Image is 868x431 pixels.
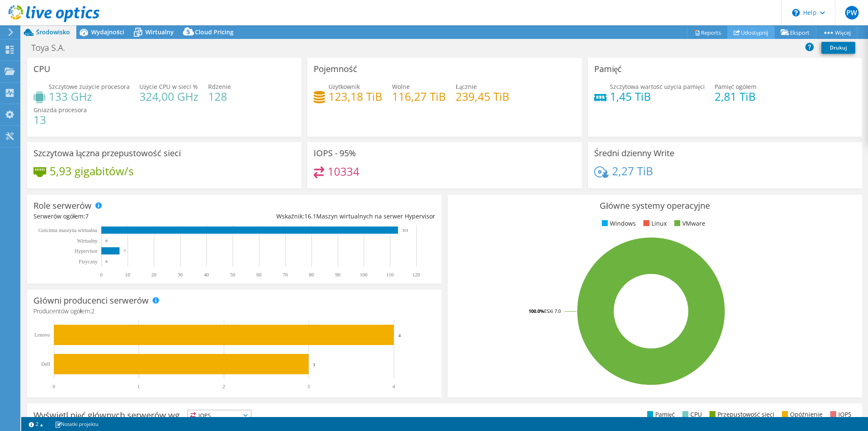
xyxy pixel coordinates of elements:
[50,166,134,176] h4: 5,93 gigabitów/s
[145,28,174,36] span: Wirtualny
[38,227,97,233] text: Gościnna maszyna wirtualna
[727,26,775,39] a: Udostępnij
[610,83,705,91] span: Szczytowa wartość użycia pamięci
[139,83,198,91] span: Użycie CPU w sieci %
[256,272,262,278] text: 60
[304,212,316,220] span: 16.1
[77,238,97,244] text: Wirtualny
[100,272,103,278] text: 0
[125,272,130,278] text: 10
[208,92,231,101] h4: 128
[821,42,855,54] a: Drukuj
[33,64,50,74] h3: CPU
[715,92,757,101] h4: 2,81 TiB
[33,307,435,316] h4: Producentów ogółem:
[680,410,702,419] li: CPU
[33,115,87,124] h4: 13
[33,149,181,158] h3: Szczytowa łączna przepustowość sieci
[313,362,315,367] text: 3
[386,272,394,278] text: 110
[672,219,705,228] li: VMware
[195,28,234,36] span: Cloud Pricing
[600,219,636,228] li: Windows
[28,43,78,52] h1: Toya S.A.
[309,272,314,278] text: 80
[91,28,124,36] span: Wydajności
[53,384,55,390] text: 0
[223,384,225,390] text: 2
[75,248,97,254] text: Hypervisor
[456,92,509,101] h4: 239,45 TiB
[124,249,126,253] text: 7
[612,166,653,176] h4: 2,27 TiB
[610,92,705,101] h4: 1,45 TiB
[845,6,859,19] span: PW
[780,410,823,419] li: Opóźnienie
[645,410,675,419] li: Pamięć
[529,308,544,314] tspan: 100.0%
[715,83,757,91] span: Pamięć ogółem
[707,410,774,419] li: Przepustowość sieci
[392,83,410,91] span: Wolne
[33,201,92,210] h3: Role serwerów
[816,26,857,39] a: Więcej
[234,212,435,221] div: Wskaźnik: Maszyn wirtualnych na serwer Hypervisor
[594,64,622,74] h3: Pamięć
[178,272,183,278] text: 30
[328,92,382,101] h4: 123,18 TiB
[230,272,235,278] text: 50
[641,219,667,228] li: Linux
[151,272,156,278] text: 20
[314,149,356,158] h3: IOPS - 95%
[34,332,50,338] text: Lenovo
[456,83,477,91] span: Łącznie
[36,28,70,36] span: Środowisko
[33,106,87,114] span: Gniazda procesora
[137,384,140,390] text: 1
[828,410,851,419] li: IOPS
[307,384,310,390] text: 3
[392,92,446,101] h4: 116,27 TiB
[33,296,149,305] h3: Główni producenci serwerów
[85,212,89,220] span: 7
[328,83,360,91] span: Użytkownik
[328,167,359,176] h4: 10334
[544,308,561,314] tspan: ESXi 7.0
[774,26,816,39] a: Eksport
[49,419,104,429] a: Notatki projektu
[392,384,395,390] text: 4
[792,9,800,17] svg: \n
[204,272,209,278] text: 40
[335,272,340,278] text: 90
[314,64,357,74] h3: Pojemność
[594,149,674,158] h3: Średni dzienny Write
[454,201,856,210] h3: Główne systemy operacyjne
[360,272,367,278] text: 100
[49,92,130,101] h4: 133 GHz
[687,26,728,39] a: Reports
[398,333,401,338] text: 4
[208,83,231,91] span: Rdzenie
[106,260,108,264] text: 0
[91,307,95,315] span: 2
[49,83,130,91] span: Szczytowe zużycie procesora
[23,419,49,429] a: 2
[402,228,408,232] text: 113
[41,361,50,367] text: Dell
[412,272,420,278] text: 120
[188,410,251,420] span: IOPS
[79,259,97,265] text: Fizyczny
[106,239,108,243] text: 0
[33,212,234,221] div: Serwerów ogółem:
[283,272,288,278] text: 70
[139,92,198,101] h4: 324,00 GHz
